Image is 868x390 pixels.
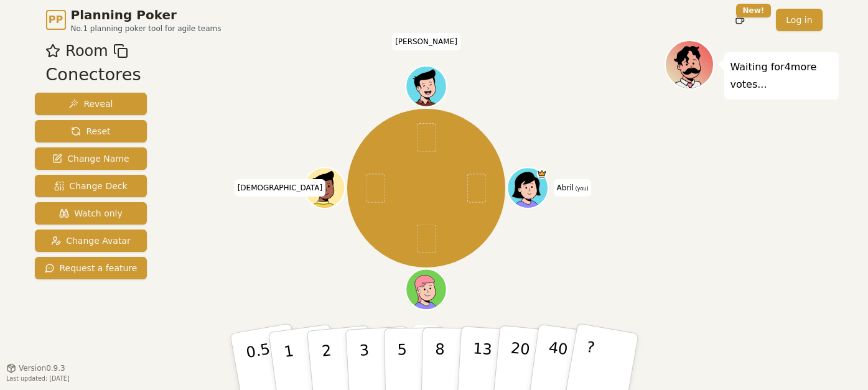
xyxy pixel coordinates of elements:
[68,98,113,110] span: Reveal
[46,6,222,34] a: PPPlanning PokerNo.1 planning poker tool for agile teams
[71,24,222,34] span: No.1 planning poker tool for agile teams
[729,9,751,31] button: New!
[574,186,589,192] span: (you)
[35,147,147,170] button: Change Name
[730,58,833,93] p: Waiting for 4 more votes...
[776,9,822,31] a: Log in
[35,93,147,115] button: Reveal
[235,179,325,197] span: Click to change your name
[71,125,110,137] span: Reset
[35,230,147,252] button: Change Avatar
[554,179,592,197] span: Click to change your name
[35,257,147,279] button: Request a feature
[392,33,460,50] span: Click to change your name
[59,207,123,220] span: Watch only
[6,375,70,382] span: Last updated: [DATE]
[45,40,60,62] button: Add as favourite
[508,169,547,207] button: Click to change your avatar
[19,363,65,373] span: Version 0.9.3
[45,62,141,88] div: Conectores
[35,202,147,225] button: Watch only
[414,325,438,343] span: Click to change your name
[537,169,547,179] span: Abril is the host
[35,120,147,142] button: Reset
[71,6,222,24] span: Planning Poker
[52,152,129,165] span: Change Name
[49,12,63,27] span: PP
[45,262,138,274] span: Request a feature
[35,175,147,197] button: Change Deck
[54,180,127,192] span: Change Deck
[736,4,772,17] div: New!
[65,40,108,62] span: Room
[6,363,65,373] button: Version0.9.3
[51,234,131,247] span: Change Avatar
